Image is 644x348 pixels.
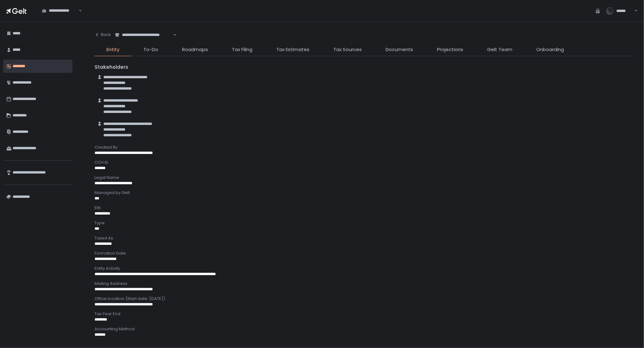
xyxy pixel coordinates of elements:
[38,4,82,17] div: Search for option
[111,28,176,42] div: Search for option
[95,311,635,317] div: Tax Year End
[536,46,564,53] span: Onboarding
[95,190,635,196] div: Managed by Gelt
[487,46,512,53] span: Gelt Team
[182,46,208,53] span: Roadmaps
[95,281,635,286] div: Mailing Address
[95,235,635,241] div: Taxed As
[106,46,119,53] span: Entity
[95,205,635,211] div: EIN
[95,64,635,71] div: Stakeholders
[232,46,252,53] span: Tax Filing
[95,266,635,271] div: Entity Activity
[95,175,635,180] div: Legal Name
[95,160,635,165] div: CCH ID
[95,341,635,347] div: Accounting Software
[95,326,635,332] div: Accounting Method
[95,296,635,302] div: Office location (Start date: [DATE])
[276,46,309,53] span: Tax Estimates
[95,220,635,226] div: Type
[95,28,111,41] button: Back
[95,145,635,150] div: Created By
[95,32,111,38] div: Back
[95,251,635,256] div: Formation Date
[386,46,413,53] span: Documents
[437,46,463,53] span: Projections
[143,46,158,53] span: To-Do
[333,46,362,53] span: Tax Sources
[172,32,173,38] input: Search for option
